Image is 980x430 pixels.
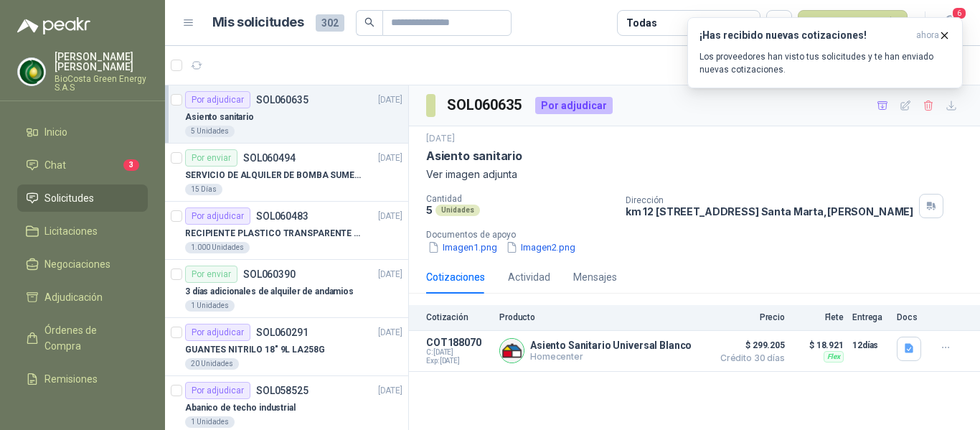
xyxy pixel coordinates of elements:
a: Adjudicación [17,284,148,311]
div: Actividad [508,269,550,285]
p: SERVICIO DE ALQUILER DE BOMBA SUMERGIBLE DE 1 HP [185,169,364,182]
p: [DATE] [378,384,402,398]
p: Homecenter [530,351,692,362]
span: 6 [951,6,967,20]
p: SOL060291 [256,327,308,337]
button: 6 [937,10,963,36]
p: Asiento sanitario [185,111,254,124]
a: Chat3 [17,151,148,179]
div: Todas [626,15,656,31]
a: Por enviarSOL060494[DATE] SERVICIO DE ALQUILER DE BOMBA SUMERGIBLE DE 1 HP15 Días [165,144,408,202]
a: Inicio [17,118,148,146]
p: [DATE] [378,268,402,281]
span: Exp: [DATE] [426,357,491,365]
span: Licitaciones [44,223,98,239]
p: Asiento sanitario [426,149,522,164]
p: Abanico de techo industrial [185,401,296,415]
p: Ver imagen adjunta [426,167,963,182]
p: Precio [713,312,785,322]
p: SOL060494 [243,153,296,163]
button: Imagen2.png [504,240,577,255]
div: 1 Unidades [185,416,235,428]
p: RECIPIENTE PLASTICO TRANSPARENTE 500 ML [185,227,364,240]
div: Por adjudicar [185,324,250,341]
span: Negociaciones [44,256,110,272]
h3: SOL060635 [447,94,524,116]
p: Asiento Sanitario Universal Blanco [530,340,692,351]
span: $ 299.205 [713,337,785,354]
span: C: [DATE] [426,348,491,357]
span: Crédito 30 días [713,354,785,363]
img: Logo peakr [17,17,90,34]
a: Por enviarSOL060390[DATE] 3 días adicionales de alquiler de andamios1 Unidades [165,260,408,318]
span: Chat [44,157,66,173]
div: 1.000 Unidades [185,242,250,253]
div: Por adjudicar [535,97,613,114]
p: 5 [426,204,433,216]
div: 5 Unidades [185,126,235,137]
p: SOL060635 [256,95,308,105]
p: Entrega [852,312,888,322]
p: 12 días [852,337,888,354]
p: [DATE] [378,151,402,165]
span: Órdenes de Compra [44,322,134,354]
span: 3 [123,159,139,171]
p: Flete [793,312,844,322]
div: 20 Unidades [185,358,239,370]
span: search [364,17,374,27]
a: Negociaciones [17,251,148,278]
div: Mensajes [573,269,617,285]
p: Producto [499,312,705,322]
a: Licitaciones [17,218,148,245]
p: Dirección [626,195,913,205]
div: Por adjudicar [185,91,250,108]
div: Flex [824,351,844,363]
div: Por adjudicar [185,207,250,225]
span: Solicitudes [44,190,94,206]
a: Por adjudicarSOL060483[DATE] RECIPIENTE PLASTICO TRANSPARENTE 500 ML1.000 Unidades [165,202,408,260]
div: Por adjudicar [185,382,250,399]
img: Company Logo [18,58,45,85]
p: GUANTES NITRILO 18" 9L LA258G [185,343,325,357]
p: Documentos de apoyo [426,230,974,240]
p: [DATE] [378,326,402,340]
p: SOL060390 [243,269,296,279]
a: Órdenes de Compra [17,317,148,360]
button: Nueva solicitud [798,10,908,36]
span: Adjudicación [44,289,103,305]
div: Unidades [435,205,480,216]
p: Los proveedores han visto tus solicitudes y te han enviado nuevas cotizaciones. [699,50,951,76]
img: Company Logo [500,339,524,363]
p: COT188070 [426,337,491,348]
p: 3 días adicionales de alquiler de andamios [185,285,354,299]
div: Por enviar [185,149,237,167]
button: ¡Has recibido nuevas cotizaciones!ahora Los proveedores han visto tus solicitudes y te han enviad... [687,17,963,88]
p: SOL058525 [256,385,308,396]
a: Solicitudes [17,184,148,212]
p: [DATE] [426,132,455,146]
a: Por adjudicarSOL060635[DATE] Asiento sanitario5 Unidades [165,85,408,144]
span: ahora [916,29,939,42]
p: Cotización [426,312,491,322]
p: km 12 [STREET_ADDRESS] Santa Marta , [PERSON_NAME] [626,205,913,218]
p: [PERSON_NAME] [PERSON_NAME] [55,52,148,72]
h1: Mis solicitudes [212,12,304,33]
p: [DATE] [378,210,402,223]
p: SOL060483 [256,211,308,221]
p: [DATE] [378,93,402,107]
div: Cotizaciones [426,269,485,285]
span: 302 [316,14,344,32]
p: Cantidad [426,194,614,204]
h3: ¡Has recibido nuevas cotizaciones! [699,29,910,42]
span: Inicio [44,124,67,140]
div: 1 Unidades [185,300,235,312]
p: Docs [897,312,925,322]
p: $ 18.921 [793,337,844,354]
p: BioCosta Green Energy S.A.S [55,75,148,92]
a: Por adjudicarSOL060291[DATE] GUANTES NITRILO 18" 9L LA258G20 Unidades [165,318,408,376]
button: Imagen1.png [426,240,499,255]
div: 15 Días [185,184,222,195]
div: Por enviar [185,266,237,283]
span: Remisiones [44,371,98,387]
a: Remisiones [17,365,148,393]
